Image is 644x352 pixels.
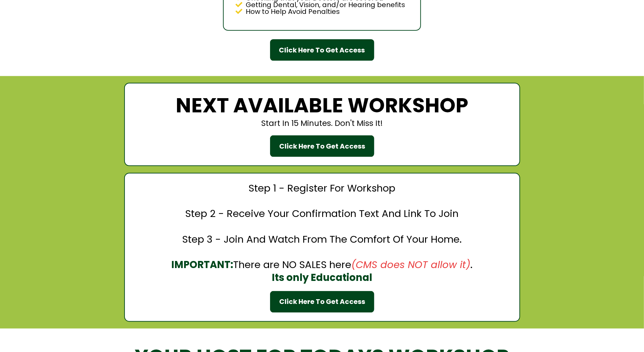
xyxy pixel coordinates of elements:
[279,297,365,307] div: Click Here To Get Access
[272,271,372,284] strong: Its only Educational
[270,135,374,157] button: Click Here To Get Access
[127,259,518,271] h2: There are NO SALES here .
[127,92,518,118] h1: NEXT AVAILABLE WORKSHOP
[279,141,365,151] div: Click Here To Get Access
[279,45,365,55] div: Click Here To Get Access
[352,258,471,271] em: (CMS does NOT allow it)
[246,8,412,15] p: How to Help Avoid Penalties
[127,118,518,129] h2: Start In 15 Minutes. Don't Miss It!
[270,39,374,61] button: Click Here To Get Access
[172,258,234,271] strong: IMPORTANT:
[127,182,518,195] h2: Step 1 - Register For Workshop
[270,291,374,313] button: Click Here To Get Access
[127,233,518,246] h2: Step 3 - Join And Watch From The Comfort Of Your Home.
[246,1,412,8] p: Getting Dental, Vision, and/or Hearing benefits
[127,207,518,220] h2: Step 2 - Receive Your Confirmation Text And Link To Join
